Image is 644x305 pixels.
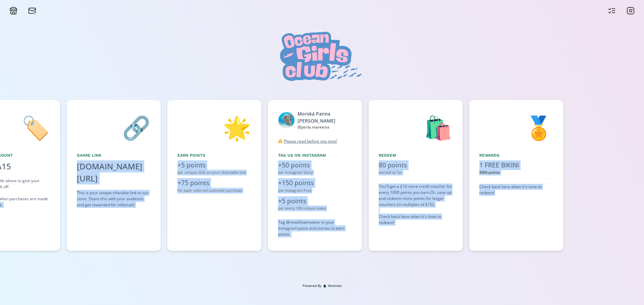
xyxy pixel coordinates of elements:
[278,196,352,206] div: +5 points
[379,160,452,170] div: 80 points
[177,188,251,194] div: for each referred customer purchase
[177,178,251,188] div: +75 points
[323,284,326,288] img: favicon-32x32.png
[278,160,352,170] div: +50 points
[177,170,251,175] div: per unique click on your shareable link
[479,184,553,196] div: Check back here when it's time to redeem!
[77,110,151,144] div: 🔗
[177,152,251,158] div: Earn points
[298,124,352,130] div: @ perla.mareena
[278,206,352,211] div: per every 100 unique views
[278,219,352,237] div: Tag @rewildswimwear in your Instagram posts and stories to earn points.
[479,110,553,144] div: 🏅
[177,160,251,170] div: +5 points
[278,170,352,175] div: per Instagram Story
[379,110,452,144] div: 🛍️
[379,183,452,226] div: You'll get a £10 store credit voucher for every 1000 points you earn. Or, save up and redeem more...
[303,283,321,288] span: Powered By
[328,283,342,288] span: Altolinks
[479,152,553,158] div: Rewards
[278,112,295,129] img: 358785795_730711338822155_6672844630733223757_n.jpg
[479,160,553,170] div: 1 FREE BIKINI
[284,138,337,144] u: Please read before you post!
[479,170,500,175] strong: 5000 points
[379,152,452,158] div: Redeem
[278,152,352,158] div: Tag us on Instagram
[77,152,151,158] div: Share Link
[278,178,352,188] div: +150 points
[243,26,401,85] img: sUztbQuRCcrb
[278,188,352,194] div: per Instagram Post
[177,110,251,144] div: 🌟
[77,160,151,184] div: [DOMAIN_NAME][URL]
[298,110,352,124] div: Morská Panna [PERSON_NAME]
[77,190,151,208] div: This is your unique sharable link to our store. Share this with your audience and get rewarded fo...
[379,170,452,175] div: earned so far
